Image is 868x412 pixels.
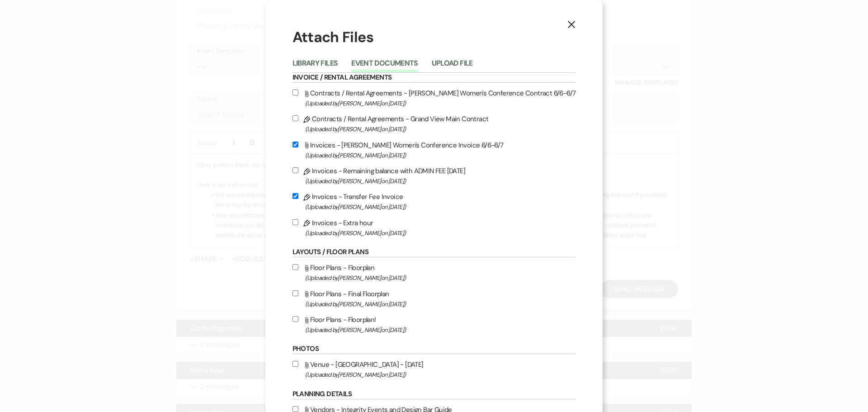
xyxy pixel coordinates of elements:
[305,228,576,238] span: (Uploaded by [PERSON_NAME] on [DATE] )
[305,124,576,134] span: (Uploaded by [PERSON_NAME] on [DATE] )
[305,202,576,212] span: (Uploaded by [PERSON_NAME] on [DATE] )
[305,273,576,283] span: (Uploaded by [PERSON_NAME] on [DATE] )
[292,314,576,335] label: Floor Plans - Floorplan!
[292,359,576,380] label: Venue - [GEOGRAPHIC_DATA] - [DATE]
[292,406,298,412] input: Vendors - Integrity Events and Design Bar Guide(Uploaded by[PERSON_NAME]on [DATE])
[292,262,576,283] label: Floor Plans - Floorplan
[305,150,576,161] span: (Uploaded by [PERSON_NAME] on [DATE] )
[292,264,298,270] input: Floor Plans - Floorplan(Uploaded by[PERSON_NAME]on [DATE])
[292,139,576,161] label: Invoices - [PERSON_NAME] Women's Conference Invoice 6/6-6/7
[305,325,576,335] span: (Uploaded by [PERSON_NAME] on [DATE] )
[351,60,418,72] button: Event Documents
[292,344,576,354] h6: Photos
[292,90,298,95] input: Contracts / Rental Agreements - [PERSON_NAME] Women's Conference Contract 6/6-6/7(Uploaded by[PER...
[292,27,576,47] h1: Attach Files
[292,142,298,147] input: Invoices - [PERSON_NAME] Women's Conference Invoice 6/6-6/7(Uploaded by[PERSON_NAME]on [DATE])
[292,191,576,212] label: Invoices - Transfer Fee Invoice
[292,219,298,225] input: Invoices - Extra hour(Uploaded by[PERSON_NAME]on [DATE])
[292,389,576,399] h6: Planning Details
[292,165,576,186] label: Invoices - Remaining balance with ADMIN FEE [DATE]
[292,193,298,199] input: Invoices - Transfer Fee Invoice(Uploaded by[PERSON_NAME]on [DATE])
[305,176,576,186] span: (Uploaded by [PERSON_NAME] on [DATE] )
[292,113,576,134] label: Contracts / Rental Agreements - Grand View Main Contract
[305,299,576,309] span: (Uploaded by [PERSON_NAME] on [DATE] )
[305,369,576,380] span: (Uploaded by [PERSON_NAME] on [DATE] )
[292,288,576,309] label: Floor Plans - Final Floorplan
[292,60,338,72] button: Library Files
[292,290,298,296] input: Floor Plans - Final Floorplan(Uploaded by[PERSON_NAME]on [DATE])
[292,87,576,109] label: Contracts / Rental Agreements - [PERSON_NAME] Women's Conference Contract 6/6-6/7
[292,167,298,173] input: Invoices - Remaining balance with ADMIN FEE [DATE](Uploaded by[PERSON_NAME]on [DATE])
[292,247,576,257] h6: Layouts / Floor Plans
[432,60,473,72] button: Upload File
[305,98,576,109] span: (Uploaded by [PERSON_NAME] on [DATE] )
[292,217,576,238] label: Invoices - Extra hour
[292,361,298,367] input: Venue - [GEOGRAPHIC_DATA] - [DATE](Uploaded by[PERSON_NAME]on [DATE])
[292,316,298,322] input: Floor Plans - Floorplan!(Uploaded by[PERSON_NAME]on [DATE])
[292,115,298,121] input: Contracts / Rental Agreements - Grand View Main Contract(Uploaded by[PERSON_NAME]on [DATE])
[292,73,576,83] h6: Invoice / Rental Agreements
